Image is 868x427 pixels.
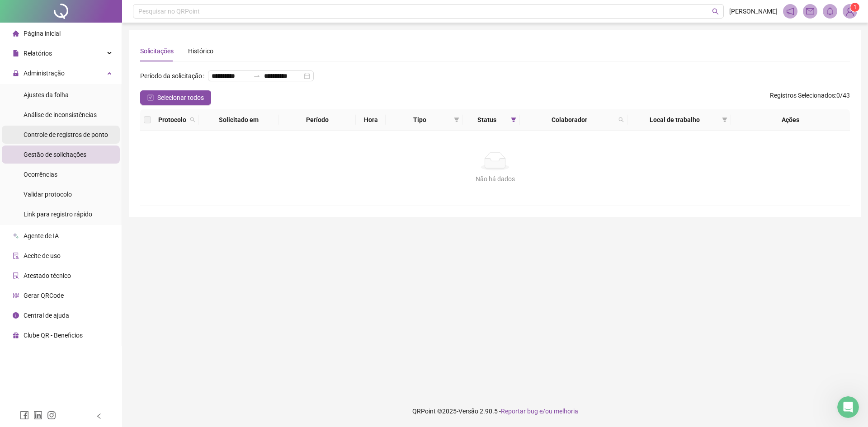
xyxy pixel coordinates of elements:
[24,91,69,99] span: Ajustes da folha
[786,7,794,15] span: notification
[501,408,578,415] span: Reportar bug e/ou melhoria
[33,411,42,420] span: linkedin
[24,332,83,339] span: Clube QR - Beneficios
[13,272,19,279] span: solution
[729,6,778,16] span: [PERSON_NAME]
[190,117,195,122] span: search
[770,90,850,105] span: : 0 / 43
[253,72,260,80] span: to
[24,272,71,279] span: Atestado técnico
[24,30,61,37] span: Página inicial
[24,292,64,299] span: Gerar QRCode
[278,109,356,131] th: Período
[389,115,450,125] span: Tipo
[24,50,52,57] span: Relatórios
[13,312,19,319] span: info-circle
[24,312,69,319] span: Central de ajuda
[253,72,260,80] span: swap-right
[140,69,208,83] label: Período da solicitação
[826,7,834,15] span: bell
[452,113,461,127] span: filter
[467,115,508,125] span: Status
[509,113,518,127] span: filter
[806,7,814,15] span: mail
[151,174,839,184] div: Não há dados
[24,171,57,178] span: Ocorrências
[24,151,86,158] span: Gestão de solicitações
[837,396,859,418] iframe: Intercom live chat
[188,113,197,127] span: search
[13,70,19,76] span: lock
[24,70,65,77] span: Administração
[24,211,92,218] span: Link para registro rápido
[854,4,857,10] span: 1
[770,92,835,99] span: Registros Selecionados
[140,46,174,56] div: Solicitações
[13,253,19,259] span: audit
[158,115,186,125] span: Protocolo
[524,115,615,125] span: Colaborador
[140,90,211,105] button: Selecionar todos
[843,5,857,18] img: 82407
[24,232,59,239] span: Agente de IA
[13,332,19,338] span: gift
[199,109,278,131] th: Solicitado em
[722,117,727,122] span: filter
[618,117,624,122] span: search
[157,93,204,103] span: Selecionar todos
[511,117,516,122] span: filter
[454,117,459,122] span: filter
[96,413,102,419] span: left
[720,113,729,127] span: filter
[24,131,108,138] span: Controle de registros de ponto
[617,113,626,127] span: search
[188,46,213,56] div: Histórico
[458,408,478,415] span: Versão
[47,411,56,420] span: instagram
[24,191,72,198] span: Validar protocolo
[356,109,386,131] th: Hora
[147,94,154,101] span: check-square
[20,411,29,420] span: facebook
[24,252,61,259] span: Aceite de uso
[122,395,868,427] footer: QRPoint © 2025 - 2.90.5 -
[712,8,719,15] span: search
[13,30,19,37] span: home
[735,115,846,125] div: Ações
[631,115,718,125] span: Local de trabalho
[24,111,97,118] span: Análise de inconsistências
[13,292,19,299] span: qrcode
[13,50,19,56] span: file
[850,3,859,12] sup: Atualize o seu contato no menu Meus Dados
